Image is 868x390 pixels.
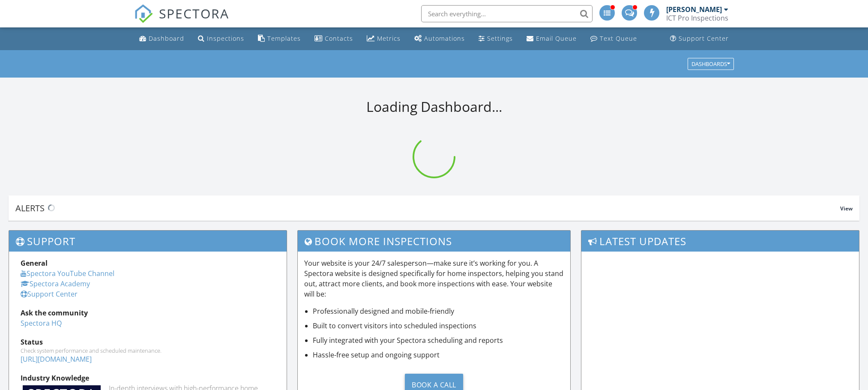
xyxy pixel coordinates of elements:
h3: Support [9,231,287,252]
div: Contacts [325,34,353,42]
li: Built to convert visitors into scheduled inspections [313,321,564,331]
a: Inspections [195,31,248,47]
button: Dashboards [688,58,734,70]
a: Contacts [311,31,356,47]
div: Check system performance and scheduled maintenance. [21,347,275,354]
li: Professionally designed and mobile-friendly [313,306,564,316]
li: Hassle-free setup and ongoing support [313,350,564,360]
div: Settings [487,34,513,42]
li: Fully integrated with your Spectora scheduling and reports [313,335,564,345]
span: SPECTORA [159,4,229,22]
a: Email Queue [523,31,580,47]
a: Spectora HQ [21,318,62,328]
a: Automations (Advanced) [411,31,468,47]
div: Automations [424,34,465,42]
a: Templates [254,31,304,47]
div: Templates [267,34,301,42]
div: Email Queue [536,34,577,42]
div: Inspections [207,34,244,42]
img: The Best Home Inspection Software - Spectora [134,4,153,23]
div: Dashboards [691,61,730,67]
a: Metrics [363,31,404,47]
h3: Latest Updates [581,231,859,252]
div: ICT Pro Inspections [666,14,728,22]
div: Text Queue [600,34,637,42]
div: [PERSON_NAME] [666,5,722,14]
a: Support Center [667,31,732,47]
a: Text Queue [587,31,641,47]
a: Support Center [21,289,78,299]
a: [URL][DOMAIN_NAME] [21,354,92,364]
a: SPECTORA [134,12,229,30]
div: Support Center [679,34,729,42]
div: Metrics [377,34,401,42]
div: Ask the community [21,308,275,318]
div: Alerts [15,202,840,214]
span: View [840,205,853,212]
strong: General [21,258,48,268]
div: Industry Knowledge [21,373,275,383]
a: Spectora Academy [21,279,90,288]
input: Search everything... [421,5,593,22]
a: Dashboard [136,31,188,47]
h3: Book More Inspections [298,231,570,252]
a: Settings [475,31,516,47]
div: Dashboard [149,34,184,42]
p: Your website is your 24/7 salesperson—make sure it’s working for you. A Spectora website is desig... [304,258,564,299]
div: Status [21,337,275,347]
a: Spectora YouTube Channel [21,269,114,278]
